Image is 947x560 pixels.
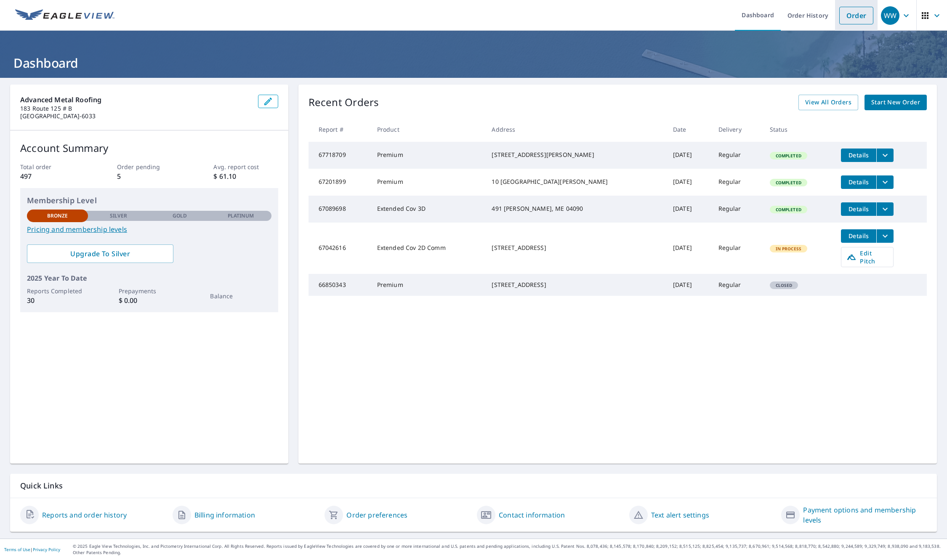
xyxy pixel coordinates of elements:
a: Order [839,7,873,24]
a: View All Orders [798,95,858,110]
p: [GEOGRAPHIC_DATA]-6033 [20,112,251,120]
button: detailsBtn-67201899 [841,175,876,189]
span: Details [846,232,871,240]
span: Completed [771,153,806,159]
td: 67201899 [309,169,370,196]
th: Date [666,117,712,142]
button: filesDropdownBtn-67718709 [876,149,894,162]
span: Completed [771,180,806,186]
p: Silver [110,212,128,220]
a: Text alert settings [651,510,709,520]
td: [DATE] [666,142,712,169]
span: Edit Pitch [846,249,888,265]
span: Start New Order [871,97,920,108]
th: Address [485,117,666,142]
span: View All Orders [805,97,851,108]
p: Gold [173,212,187,220]
p: Platinum [228,212,254,220]
p: Prepayments [119,287,180,295]
p: | [4,547,60,552]
p: Order pending [117,162,181,171]
img: EV Logo [15,9,114,22]
span: Details [846,178,871,186]
button: filesDropdownBtn-67201899 [876,175,894,189]
button: filesDropdownBtn-67042616 [876,229,894,243]
th: Product [370,117,485,142]
td: Regular [712,274,763,296]
p: © 2025 Eagle View Technologies, Inc. and Pictometry International Corp. All Rights Reserved. Repo... [73,543,943,556]
p: 497 [20,171,85,181]
button: filesDropdownBtn-67089698 [876,202,894,216]
td: 67718709 [309,142,370,169]
p: Account Summary [20,141,278,156]
span: Completed [771,207,806,212]
a: Privacy Policy [33,547,60,552]
th: Status [763,117,835,142]
td: Extended Cov 3D [370,196,485,223]
span: In Process [771,246,807,252]
p: Reports Completed [27,287,88,295]
td: 67089698 [309,196,370,223]
td: Regular [712,223,763,274]
a: Start New Order [865,95,927,110]
div: 10 [GEOGRAPHIC_DATA][PERSON_NAME] [492,178,660,186]
a: Terms of Use [4,547,30,552]
p: $ 0.00 [119,295,180,305]
div: WW [881,6,899,25]
p: 5 [117,171,181,181]
td: Premium [370,274,485,296]
th: Report # [309,117,370,142]
td: Premium [370,142,485,169]
div: 491 [PERSON_NAME], ME 04090 [492,204,660,213]
p: Quick Links [20,480,927,491]
span: Details [846,205,871,213]
p: 183 Route 125 # B [20,105,251,112]
p: 2025 Year To Date [27,273,271,283]
a: Edit Pitch [841,247,894,267]
p: Membership Level [27,195,271,206]
td: [DATE] [666,274,712,296]
td: 66850343 [309,274,370,296]
p: Total order [20,162,85,171]
button: detailsBtn-67089698 [841,202,876,216]
h1: Dashboard [10,54,937,72]
td: 67042616 [309,223,370,274]
a: Order preferences [346,510,407,520]
p: Recent Orders [309,95,379,110]
a: Reports and order history [42,510,127,520]
p: 30 [27,295,88,305]
th: Delivery [712,117,763,142]
div: [STREET_ADDRESS][PERSON_NAME] [492,151,660,159]
td: Regular [712,142,763,169]
div: [STREET_ADDRESS] [492,244,660,252]
a: Contact information [499,510,565,520]
p: Advanced Metal Roofing [20,95,251,105]
a: Pricing and membership levels [27,224,271,234]
td: Regular [712,196,763,223]
td: Premium [370,169,485,196]
td: Extended Cov 2D Comm [370,223,485,274]
button: detailsBtn-67042616 [841,229,876,243]
a: Upgrade To Silver [27,244,173,263]
span: Upgrade To Silver [34,249,167,258]
p: Avg. report cost [213,162,278,171]
td: Regular [712,169,763,196]
div: [STREET_ADDRESS] [492,281,660,289]
span: Details [846,151,871,159]
td: [DATE] [666,169,712,196]
a: Payment options and membership levels [803,505,927,525]
td: [DATE] [666,196,712,223]
a: Billing information [194,510,255,520]
td: [DATE] [666,223,712,274]
button: detailsBtn-67718709 [841,149,876,162]
p: $ 61.10 [213,171,278,181]
p: Bronze [47,212,68,220]
span: Closed [771,282,798,288]
p: Balance [210,292,271,300]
